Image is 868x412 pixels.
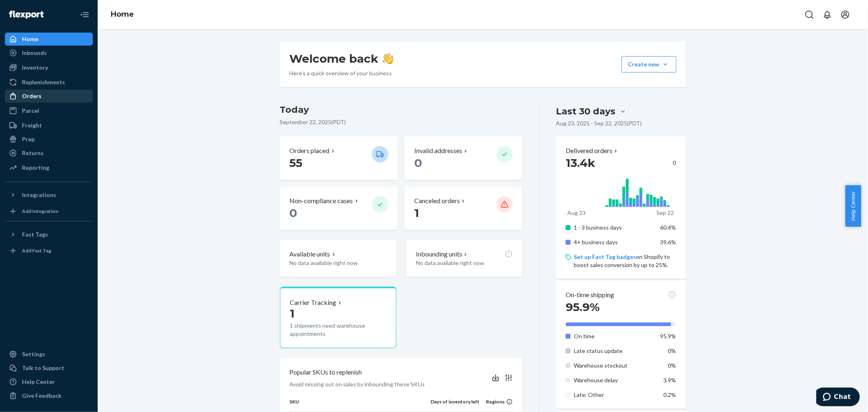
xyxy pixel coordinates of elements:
[280,136,398,180] button: Orders placed 55
[280,186,398,230] button: Non-compliance cases 0
[22,107,39,115] div: Parcel
[22,364,64,372] div: Talk to Support
[22,35,38,43] div: Home
[566,156,595,170] span: 13.4k
[22,49,47,57] div: Inbounds
[290,51,394,66] h1: Welcome back
[290,69,394,77] p: Here’s a quick overview of your business
[290,380,425,388] p: Avoid missing out on sales by inbounding these SKUs
[382,53,394,64] img: hand-wave emoji
[290,156,303,170] span: 55
[664,391,676,398] span: 0.2%
[290,398,431,412] th: SKU
[5,119,93,132] a: Freight
[414,196,460,206] p: Canceled orders
[5,61,93,74] a: Inventory
[5,244,93,257] a: Add Fast Tag
[5,133,93,146] a: Prep
[574,332,654,340] p: On time
[5,348,93,361] a: Settings
[656,209,674,217] p: Sep 22
[664,377,676,384] span: 3.9%
[290,196,353,206] p: Non-compliance cases
[660,224,676,231] span: 60.4%
[845,185,861,227] button: Help Center
[5,228,93,241] button: Fast Tags
[660,333,676,340] span: 95.9%
[22,392,61,400] div: Give Feedback
[290,259,387,267] p: No data available right now
[5,205,93,218] a: Add Integration
[621,56,676,72] button: Create new
[668,347,676,354] span: 0%
[290,206,297,220] span: 0
[574,362,654,370] p: Warehouse stockout
[280,240,396,277] button: Available unitsNo data available right now
[574,253,636,260] a: Set up Fast Tag badges
[5,188,93,202] button: Integrations
[574,376,654,384] p: Warehouse delay
[5,33,93,46] a: Home
[567,209,586,217] p: Aug 23
[668,362,676,369] span: 0%
[104,3,140,26] ol: breadcrumbs
[801,7,818,23] button: Open Search Box
[9,11,44,19] img: Flexport logo
[5,161,93,174] a: Reporting
[5,76,93,89] a: Replenishments
[406,240,523,277] button: Inbounding unitsNo data available right now
[566,300,600,314] span: 95.9%
[566,146,619,156] button: Delivered orders
[819,7,835,23] button: Open notifications
[280,118,523,126] p: September 22, 2025 ( PDT )
[280,103,523,116] h3: Today
[22,64,48,72] div: Inventory
[290,298,337,307] p: Carrier Tracking
[5,362,93,375] button: Talk to Support
[816,388,860,408] iframe: Opens a widget where you can chat to one of our agents
[404,186,523,230] button: Canceled orders 1
[416,250,462,259] p: Inbounding units
[414,146,462,156] p: Invalid addresses
[566,290,614,300] p: On-time shipping
[556,119,642,127] p: Aug 23, 2025 - Sep 22, 2025 ( PDT )
[416,259,513,267] p: No data available right now
[404,136,523,180] button: Invalid addresses 0
[22,230,48,239] div: Fast Tags
[22,92,42,100] div: Orders
[290,250,330,259] p: Available units
[22,247,51,254] div: Add Fast Tag
[111,10,134,19] a: Home
[414,156,422,170] span: 0
[22,164,49,172] div: Reporting
[290,307,295,320] span: 1
[566,156,676,170] div: 0
[22,78,65,86] div: Replenishments
[22,191,56,199] div: Integrations
[5,104,93,117] a: Parcel
[77,7,93,23] button: Close Navigation
[22,121,42,129] div: Freight
[22,378,55,386] div: Help Center
[431,398,480,412] th: Days of inventory left
[574,253,676,269] p: on Shopify to boost sales conversion by up to 25%.
[574,391,654,399] p: Late: Other
[5,375,93,388] a: Help Center
[280,287,396,348] button: Carrier Tracking11 shipments need warehouse appointments
[290,146,330,156] p: Orders placed
[837,7,853,23] button: Open account menu
[414,206,419,220] span: 1
[290,322,386,338] p: 1 shipments need warehouse appointments
[5,389,93,402] button: Give Feedback
[22,350,45,358] div: Settings
[5,90,93,103] a: Orders
[5,147,93,160] a: Returns
[480,398,513,405] div: Regions
[574,224,654,232] p: 1 - 3 business days
[22,208,58,215] div: Add Integration
[22,135,35,143] div: Prep
[556,105,615,118] div: Last 30 days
